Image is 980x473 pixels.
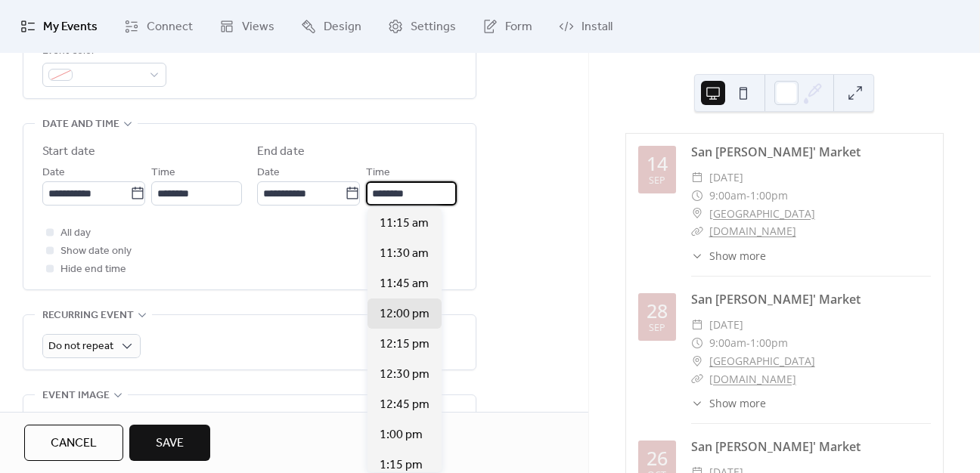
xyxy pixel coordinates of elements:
button: Save [129,425,210,461]
div: ​ [691,370,703,388]
span: Settings [411,18,456,36]
a: [DOMAIN_NAME] [709,372,796,386]
span: Date and time [42,116,119,134]
span: Do not repeat [48,336,113,357]
span: 9:00am [709,334,746,352]
div: Start date [42,143,95,161]
span: Recurring event [42,307,134,325]
span: Install [581,18,612,36]
a: Settings [377,6,467,47]
span: Date [42,164,65,182]
span: Form [505,18,532,36]
span: 11:15 am [380,215,429,233]
div: ​ [691,222,703,240]
span: 11:30 am [380,245,429,263]
span: 12:30 pm [380,366,430,384]
span: Connect [147,18,193,36]
div: ​ [691,334,703,352]
div: End date [257,143,305,161]
span: 12:45 pm [380,396,430,414]
button: Cancel [24,425,123,461]
span: Hide end time [60,261,126,279]
span: Cancel [51,434,97,453]
div: ​ [691,168,703,187]
a: [GEOGRAPHIC_DATA] [709,205,815,223]
a: [GEOGRAPHIC_DATA] [709,352,815,370]
span: All day [60,224,91,243]
div: 14 [647,154,668,173]
a: [DOMAIN_NAME] [709,224,796,238]
span: 12:00 pm [380,305,430,323]
span: Views [242,18,274,36]
button: ​Show more [691,248,766,264]
span: Show date only [60,243,132,261]
a: Views [208,6,286,47]
button: ​Show more [691,395,766,411]
span: Save [156,434,184,453]
span: - [746,334,750,352]
span: 9:00am [709,187,746,205]
span: [DATE] [709,316,743,334]
span: - [746,187,750,205]
span: 12:15 pm [380,335,430,354]
span: My Events [43,18,98,36]
div: ​ [691,248,703,264]
a: My Events [9,6,109,47]
a: Form [471,6,544,47]
span: Time [366,164,390,182]
a: Install [547,6,624,47]
span: Event image [42,387,110,405]
div: ​ [691,395,703,411]
span: [DATE] [709,168,743,187]
span: 11:45 am [380,275,429,293]
span: 1:00 pm [380,426,423,444]
span: Show more [709,395,766,411]
div: ​ [691,187,703,205]
span: Date [257,164,280,182]
span: Time [151,164,175,182]
a: Design [290,6,373,47]
div: Event color [42,42,163,60]
span: Show more [709,248,766,264]
div: ​ [691,352,703,370]
a: San [PERSON_NAME]' Market [691,144,861,160]
div: ​ [691,205,703,223]
div: Sep [649,176,665,186]
span: 1:00pm [750,334,788,352]
a: San [PERSON_NAME]' Market [691,438,861,455]
div: 26 [647,449,668,468]
div: Sep [649,323,665,333]
a: San [PERSON_NAME]' Market [691,291,861,308]
span: Design [324,18,361,36]
div: ​ [691,316,703,334]
div: 28 [647,301,668,320]
a: Connect [113,6,204,47]
span: 1:00pm [750,187,788,205]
